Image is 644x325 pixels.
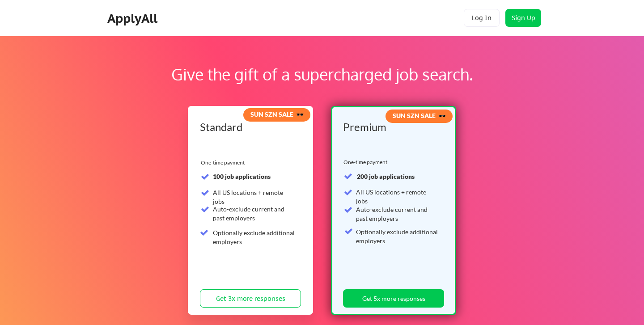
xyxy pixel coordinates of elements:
[213,228,296,246] div: Optionally exclude additional employers
[357,173,415,180] strong: 200 job applications
[356,228,439,245] div: Optionally exclude additional employers
[343,159,390,166] div: One-time payment
[343,122,441,132] div: Premium
[200,122,298,132] div: Standard
[201,159,247,166] div: One-time payment
[250,110,304,118] strong: SUN SZN SALE 🕶️
[213,205,296,222] div: Auto-exclude current and past employers
[213,188,296,206] div: All US locations + remote jobs
[356,205,439,223] div: Auto-exclude current and past employers
[356,188,439,205] div: All US locations + remote jobs
[505,9,541,27] button: Sign Up
[57,62,587,86] div: Give the gift of a supercharged job search.
[200,289,301,308] button: Get 3x more responses
[464,9,500,27] button: Log In
[107,11,160,26] div: ApplyAll
[343,289,444,308] button: Get 5x more responses
[393,112,446,119] strong: SUN SZN SALE 🕶️
[213,173,271,180] strong: 100 job applications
